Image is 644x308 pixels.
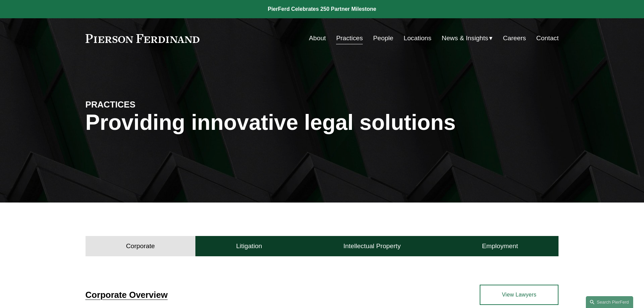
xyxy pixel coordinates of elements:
[86,99,204,110] h4: PRACTICES
[86,290,168,300] a: Corporate Overview
[126,242,155,250] h4: Corporate
[86,110,559,135] h1: Providing innovative legal solutions
[309,32,326,45] a: About
[586,296,633,308] a: Search this site
[336,32,363,45] a: Practices
[373,32,393,45] a: People
[482,242,518,250] h4: Employment
[236,242,262,250] h4: Litigation
[480,285,558,305] a: View Lawyers
[442,32,493,45] a: folder dropdown
[536,32,558,45] a: Contact
[404,32,431,45] a: Locations
[343,242,401,250] h4: Intellectual Property
[442,32,488,44] span: News & Insights
[503,32,526,45] a: Careers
